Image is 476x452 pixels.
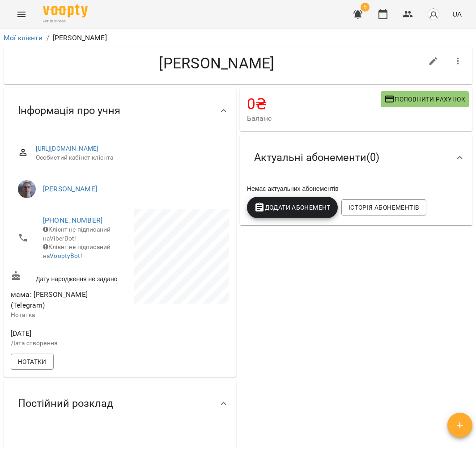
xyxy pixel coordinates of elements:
[245,182,467,195] div: Немає актуальних абонементів
[11,4,32,25] button: Menu
[18,397,113,410] span: Постійний розклад
[240,135,472,181] div: Актуальні абонементи(0)
[43,216,102,224] a: [PHONE_NUMBER]
[254,151,379,165] span: Актуальні абонементи ( 0 )
[36,145,99,152] a: [URL][DOMAIN_NAME]
[4,88,236,134] div: Інформація про учня
[427,8,440,21] img: avatar_s.png
[36,153,222,162] span: Особистий кабінет клієнта
[4,33,472,43] nav: breadcrumb
[449,6,465,22] button: UA
[18,104,120,118] span: Інформація про учня
[4,380,236,427] div: Постійний розклад
[247,113,381,124] span: Баланс
[43,18,88,24] span: For Business
[11,311,118,320] p: Нотатка
[4,34,43,42] a: Мої клієнти
[247,197,338,218] button: Додати Абонемент
[18,356,47,367] span: Нотатки
[11,354,54,370] button: Нотатки
[43,4,88,17] img: Voopty Logo
[11,339,118,348] p: Дата створення
[384,94,465,105] span: Поповнити рахунок
[247,95,381,113] h4: 0 ₴
[43,226,110,242] span: Клієнт не підписаний на ViberBot!
[53,33,107,43] p: [PERSON_NAME]
[18,180,36,198] img: Копитко Костянтин Дмитрович
[254,202,331,213] span: Додати Абонемент
[341,199,426,215] button: Історія абонементів
[348,202,419,213] span: Історія абонементів
[381,91,469,107] button: Поповнити рахунок
[47,33,49,43] li: /
[11,290,88,309] span: мама: [PERSON_NAME](Telegram)
[361,3,370,12] span: 5
[9,269,120,285] div: Дату народження не задано
[452,9,462,19] span: UA
[11,54,423,72] h4: [PERSON_NAME]
[50,252,80,259] a: VooptyBot
[43,185,97,193] a: [PERSON_NAME]
[43,243,110,259] span: Клієнт не підписаний на !
[11,328,118,339] span: [DATE]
